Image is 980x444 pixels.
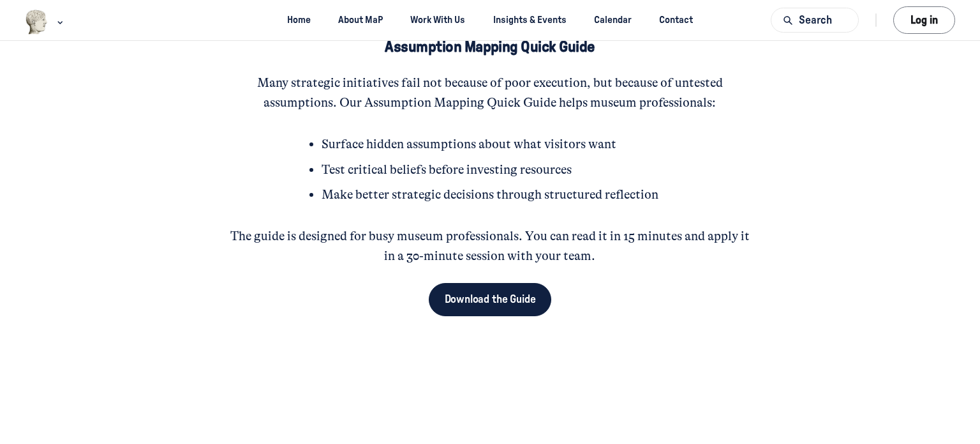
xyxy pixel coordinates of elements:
a: Work With Us [399,8,477,32]
button: Log in [893,6,955,34]
span: Download the Guide [445,291,536,308]
span: Many strategic initiatives fail not because of poor execution, but because of untested assumption... [257,75,725,110]
button: Museums as Progress logo [25,8,66,36]
a: Home [276,8,322,32]
span: Test critical beliefs before investing resources [322,162,572,177]
span: The guide is designed for busy museum professionals. You can read it in 15 minutes and apply it i... [230,229,752,263]
span: Assumption Mapping Quick Guide [385,40,595,55]
a: Insights & Events [482,8,577,32]
img: Museums as Progress logo [25,10,48,34]
span: Make better strategic decisions through structured reflection [322,187,658,202]
a: Contact [648,8,704,32]
button: Search [771,8,859,33]
a: About MaP [327,8,394,32]
span: Surface hidden assumptions about what visitors want [322,137,616,151]
a: Calendar [583,8,642,32]
a: Download the Guide [429,283,552,316]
